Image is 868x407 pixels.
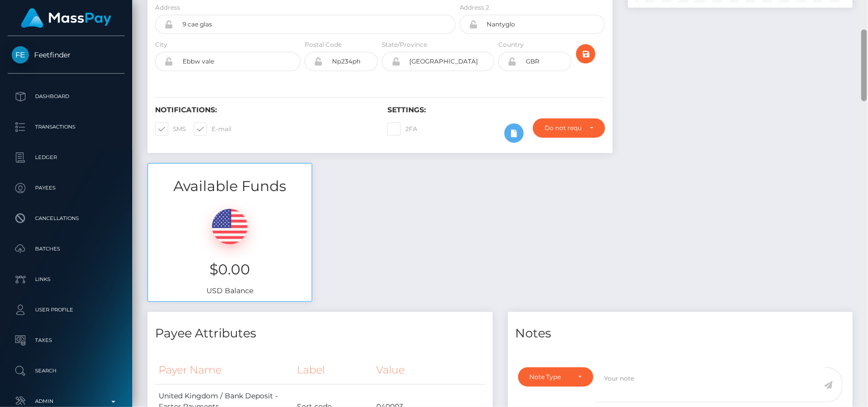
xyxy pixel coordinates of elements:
a: Payees [8,175,125,201]
div: Note Type [530,373,570,381]
p: Batches [12,241,121,257]
button: Do not require [533,118,605,138]
span: Feetfinder [8,50,125,59]
label: SMS [155,122,186,136]
p: Payees [12,180,121,196]
label: Address 2 [460,3,490,12]
p: Transactions [12,119,121,135]
h3: Available Funds [148,176,312,196]
h4: Payee Attributes [155,325,485,342]
img: Feetfinder [12,46,29,64]
label: Country [498,40,524,49]
th: Value [373,356,485,384]
h6: Notifications: [155,106,372,114]
h4: Notes [516,325,846,342]
label: 2FA [387,122,417,136]
button: Note Type [518,367,593,387]
p: Links [12,272,121,287]
th: Payer Name [155,356,293,384]
a: Batches [8,236,125,262]
th: Label [293,356,373,384]
a: Links [8,267,125,292]
label: State/Province [382,40,427,49]
a: Transactions [8,114,125,140]
p: Taxes [12,333,121,348]
p: Dashboard [12,89,121,104]
label: Postal Code [305,40,342,49]
p: Ledger [12,150,121,165]
a: Ledger [8,145,125,170]
div: USD Balance [148,196,312,301]
img: USD.png [212,209,248,244]
label: E-mail [194,122,231,136]
img: MassPay Logo [21,8,111,28]
a: Taxes [8,328,125,353]
a: Search [8,358,125,384]
a: Dashboard [8,84,125,109]
label: City [155,40,167,49]
a: User Profile [8,297,125,323]
p: User Profile [12,302,121,318]
div: Do not require [545,124,581,132]
h6: Settings: [387,106,605,114]
a: Cancellations [8,206,125,231]
h3: $0.00 [156,260,304,279]
p: Search [12,363,121,379]
label: Address [155,3,180,12]
p: Cancellations [12,211,121,226]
